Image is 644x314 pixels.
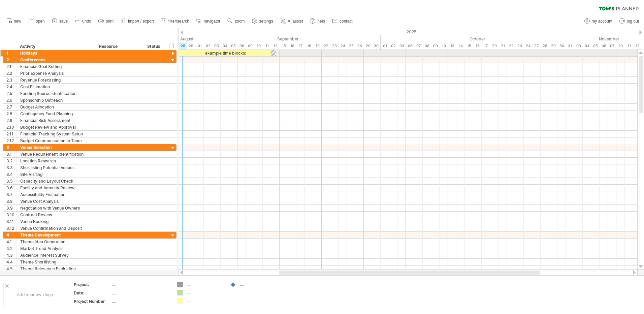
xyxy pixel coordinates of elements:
[20,252,92,258] div: Audience Interest Survey
[498,42,507,50] div: Tuesday, 21 October 2025
[254,42,263,50] div: Wednesday, 10 September 2025
[541,42,549,50] div: Tuesday, 28 October 2025
[20,265,92,272] div: Theme Relevance Evaluation
[6,117,17,124] div: 2.9
[574,42,583,50] div: Monday, 3 November 2025
[20,50,92,56] div: Holidays
[288,42,296,50] div: Tuesday, 16 September 2025
[431,42,440,50] div: Thursday, 9 October 2025
[212,42,221,50] div: Wednesday, 3 September 2025
[423,42,431,50] div: Wednesday, 8 October 2025
[6,90,17,97] div: 2.5
[195,17,222,26] a: navigator
[6,57,17,63] div: 2
[74,290,111,296] div: Date:
[6,252,17,258] div: 4.3
[6,131,17,137] div: 2.11
[456,42,465,50] div: Tuesday, 14 October 2025
[237,42,246,50] div: Monday, 8 September 2025
[330,17,355,26] a: contact
[20,111,92,117] div: Contingency Fund Planning
[313,42,322,50] div: Friday, 19 September 2025
[20,191,92,198] div: Accessibility Evaluation
[74,299,111,304] div: Project Number
[6,151,17,157] div: 3.1
[566,42,574,50] div: Friday, 31 October 2025
[20,164,92,171] div: Shortlisting Potential Venues
[20,245,92,252] div: Market Trend Analysis
[482,42,490,50] div: Friday, 17 October 2025
[20,171,92,178] div: Site Visiting
[279,17,305,26] a: AI assist
[490,42,498,50] div: Monday, 20 October 2025
[20,124,92,130] div: Budget Review and Approval
[440,42,448,50] div: Friday, 10 October 2025
[6,205,17,211] div: 3.9
[3,282,66,307] div: Add your own logo
[240,282,277,287] div: ....
[147,43,162,50] div: Status
[339,42,347,50] div: Wednesday, 24 September 2025
[27,17,47,26] a: open
[36,19,45,24] span: open
[280,42,288,50] div: Monday, 15 September 2025
[473,42,482,50] div: Thursday, 16 October 2025
[330,42,339,50] div: Tuesday, 23 September 2025
[600,42,608,50] div: Thursday, 6 November 2025
[20,205,92,211] div: Negotiation with Venue Owners
[6,144,17,151] div: 3
[179,50,271,56] div: example time blocks:
[112,290,169,296] div: ....
[20,117,92,124] div: Financial Risk Assessment
[20,259,92,265] div: Theme Shortlisting
[6,212,17,218] div: 3.10
[204,42,212,50] div: Tuesday, 2 September 2025
[221,42,229,50] div: Thursday, 4 September 2025
[73,17,93,26] a: undo
[20,151,92,157] div: Venue Requirement Identification
[381,35,574,42] div: October 2025
[6,164,17,171] div: 3.3
[20,218,92,225] div: Venue Booking
[6,124,17,130] div: 2.10
[389,42,397,50] div: Thursday, 2 October 2025
[633,42,642,50] div: Wednesday, 12 November 2025
[187,290,223,295] div: ....
[99,43,140,50] div: Resource
[6,232,17,238] div: 4
[583,17,614,26] a: my account
[308,17,327,26] a: help
[106,19,114,24] span: print
[616,42,625,50] div: Monday, 10 November 2025
[187,298,223,304] div: ....
[271,42,280,50] div: Friday, 12 September 2025
[204,19,220,24] span: navigator
[112,299,169,304] div: ....
[235,19,245,24] span: zoom
[507,42,515,50] div: Wednesday, 22 October 2025
[229,42,237,50] div: Friday, 5 September 2025
[20,239,92,245] div: Theme Idea Generation
[195,35,381,42] div: September 2025
[524,42,532,50] div: Friday, 24 October 2025
[627,19,639,24] span: log out
[6,171,17,178] div: 3.4
[305,42,313,50] div: Thursday, 18 September 2025
[6,111,17,117] div: 2.8
[50,17,70,26] a: save
[557,42,566,50] div: Thursday, 30 October 2025
[608,42,616,50] div: Friday, 7 November 2025
[20,90,92,97] div: Funding Source Identification
[6,104,17,110] div: 2.7
[159,17,191,26] a: filter/search
[179,42,187,50] div: Thursday, 28 August 2025
[364,42,372,50] div: Monday, 29 September 2025
[20,84,92,90] div: Cost Estimation
[20,104,92,110] div: Budget Allocation
[6,84,17,90] div: 2.4
[20,63,92,70] div: Financial Goal Setting
[226,17,247,26] a: zoom
[515,42,524,50] div: Thursday, 23 October 2025
[20,185,92,191] div: Facility and Amenity Review
[82,19,91,24] span: undo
